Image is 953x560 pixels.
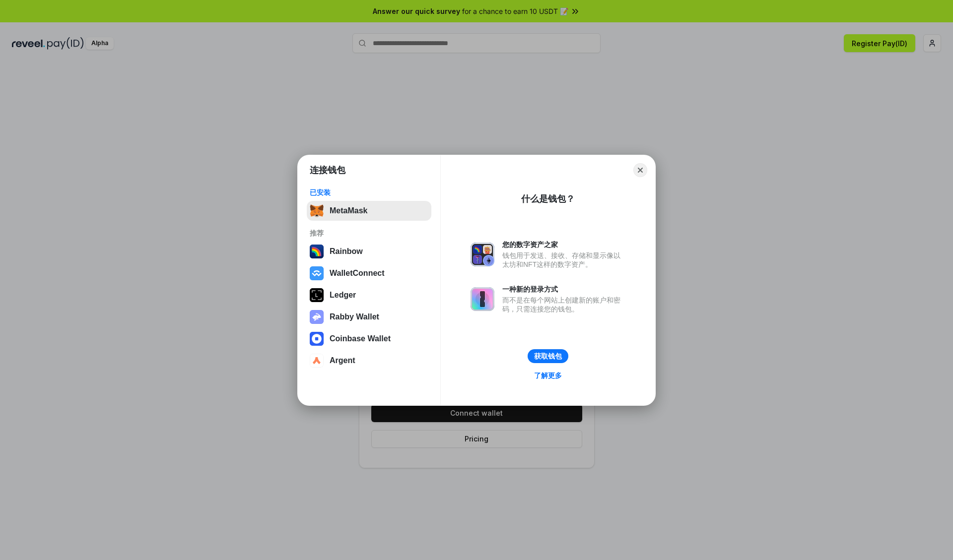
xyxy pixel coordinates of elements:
[528,349,568,363] button: 获取钱包
[330,206,367,215] div: MetaMask
[307,242,431,261] button: Rainbow
[310,229,428,238] div: 推荐
[307,329,431,349] button: Coinbase Wallet
[307,263,431,283] button: WalletConnect
[633,163,647,177] button: Close
[310,310,324,324] img: svg+xml,%3Csvg%20xmlns%3D%22http%3A%2F%2Fwww.w3.org%2F2000%2Fsvg%22%20fill%3D%22none%22%20viewBox...
[330,334,391,343] div: Coinbase Wallet
[310,354,324,368] img: svg+xml,%3Csvg%20width%3D%2228%22%20height%3D%2228%22%20viewBox%3D%220%200%2028%2028%22%20fill%3D...
[330,247,363,256] div: Rainbow
[528,369,568,382] a: 了解更多
[307,285,431,305] button: Ledger
[471,287,494,311] img: svg+xml,%3Csvg%20xmlns%3D%22http%3A%2F%2Fwww.w3.org%2F2000%2Fsvg%22%20fill%3D%22none%22%20viewBox...
[502,285,625,294] div: 一种新的登录方式
[534,371,562,380] div: 了解更多
[307,351,431,371] button: Argent
[307,307,431,327] button: Rabby Wallet
[502,240,625,249] div: 您的数字资产之家
[310,204,324,218] img: svg+xml,%3Csvg%20fill%3D%22none%22%20height%3D%2233%22%20viewBox%3D%220%200%2035%2033%22%20width%...
[330,356,355,365] div: Argent
[310,288,324,302] img: svg+xml,%3Csvg%20xmlns%3D%22http%3A%2F%2Fwww.w3.org%2F2000%2Fsvg%22%20width%3D%2228%22%20height%3...
[330,312,379,321] div: Rabby Wallet
[471,243,494,266] img: svg+xml,%3Csvg%20xmlns%3D%22http%3A%2F%2Fwww.w3.org%2F2000%2Fsvg%22%20fill%3D%22none%22%20viewBox...
[307,201,431,221] button: MetaMask
[310,245,324,258] img: svg+xml,%3Csvg%20width%3D%22120%22%20height%3D%22120%22%20viewBox%3D%220%200%20120%20120%22%20fil...
[330,291,356,300] div: Ledger
[502,296,625,313] div: 而不是在每个网站上创建新的账户和密码，只需连接您的钱包。
[310,332,324,346] img: svg+xml,%3Csvg%20width%3D%2228%22%20height%3D%2228%22%20viewBox%3D%220%200%2028%2028%22%20fill%3D...
[310,164,345,176] h1: 连接钱包
[310,266,324,280] img: svg+xml,%3Csvg%20width%3D%2228%22%20height%3D%2228%22%20viewBox%3D%220%200%2028%2028%22%20fill%3D...
[521,193,575,205] div: 什么是钱包？
[502,251,625,269] div: 钱包用于发送、接收、存储和显示像以太坊和NFT这样的数字资产。
[310,188,428,197] div: 已安装
[534,352,562,361] div: 获取钱包
[330,269,385,278] div: WalletConnect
